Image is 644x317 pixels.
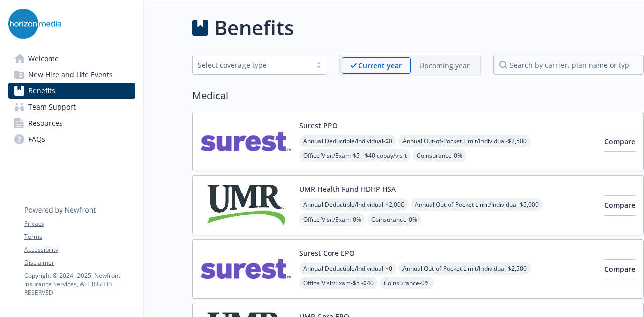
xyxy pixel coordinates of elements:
[398,262,531,275] span: Annual Out-of-Pocket Limit/Individual - $2,500
[28,51,59,67] span: Welcome
[214,13,294,43] h1: Benefits
[604,264,635,274] span: Compare
[604,200,635,210] span: Compare
[299,248,355,258] button: Surest Core EPO
[380,277,434,289] span: Coinsurance - 0%
[8,115,135,131] a: Resources
[604,259,635,279] button: Compare
[24,258,135,267] a: Disclaimer
[299,184,396,194] button: UMR Health Fund HDHP HSA
[8,99,135,115] a: Team Support
[28,131,45,147] span: FAQs
[8,83,135,99] a: Benefits
[367,213,421,226] span: Coinsurance - 0%
[28,115,63,131] span: Resources
[28,83,55,99] span: Benefits
[198,60,306,70] div: Select coverage type
[192,88,644,103] h2: Medical
[24,219,135,228] a: Privacy
[411,198,543,211] span: Annual Out-of-Pocket Limit/Individual - $5,000
[24,271,135,297] p: Copyright © 2024 - 2025 , Newfront Insurance Services, ALL RIGHTS RESERVED
[28,67,113,83] span: New Hire and Life Events
[419,60,470,71] p: Upcoming year
[413,149,466,162] span: Coinsurance - 0%
[604,132,635,152] button: Compare
[299,120,338,131] button: Surest PPO
[493,55,644,75] input: search by carrier, plan name or type
[24,245,135,254] a: Accessibility
[299,135,396,147] span: Annual Deductible/Individual - $0
[299,149,411,162] span: Office Visit/Exam - $5 - $40 copay/visit
[604,195,635,216] button: Compare
[201,184,291,227] img: UMR carrier logo
[8,51,135,67] a: Welcome
[604,137,635,146] span: Compare
[201,248,291,290] img: Surest carrier logo
[299,262,396,275] span: Annual Deductible/Individual - $0
[28,99,76,115] span: Team Support
[8,131,135,147] a: FAQs
[299,198,409,211] span: Annual Deductible/Individual - $2,000
[358,60,402,71] p: Current year
[8,67,135,83] a: New Hire and Life Events
[24,232,135,241] a: Terms
[299,277,378,289] span: Office Visit/Exam - $5 -$40
[398,135,531,147] span: Annual Out-of-Pocket Limit/Individual - $2,500
[201,120,291,163] img: Surest carrier logo
[299,213,365,226] span: Office Visit/Exam - 0%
